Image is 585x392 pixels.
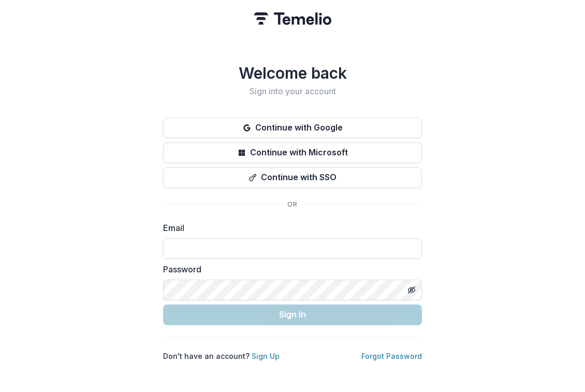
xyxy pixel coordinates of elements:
[163,86,422,96] h2: Sign into your account
[252,352,280,360] a: Sign Up
[163,351,280,361] p: Don't have an account?
[163,167,422,188] button: Continue with SSO
[163,64,422,82] h1: Welcome back
[163,222,416,234] label: Email
[403,282,420,298] button: Toggle password visibility
[254,12,331,25] img: Temelio
[163,304,422,325] button: Sign In
[361,352,422,360] a: Forgot Password
[163,118,422,138] button: Continue with Google
[163,142,422,163] button: Continue with Microsoft
[163,263,416,275] label: Password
